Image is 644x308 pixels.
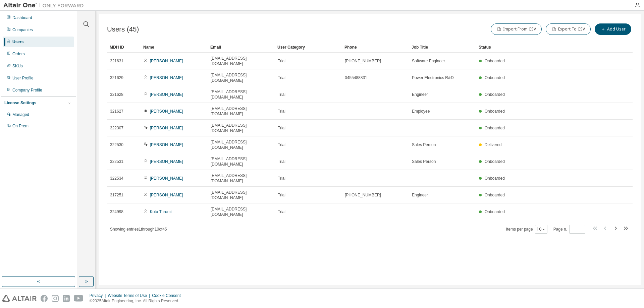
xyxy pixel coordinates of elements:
div: License Settings [4,100,36,106]
span: Onboarded [485,126,505,130]
a: [PERSON_NAME] [150,159,183,164]
span: [EMAIL_ADDRESS][DOMAIN_NAME] [211,123,272,133]
span: Trial [278,58,285,64]
div: User Category [277,42,339,53]
span: Users (45) [107,25,139,33]
span: Trial [278,109,285,114]
span: Software Engineer. [412,58,446,64]
a: [PERSON_NAME] [150,193,183,197]
a: [PERSON_NAME] [150,59,183,63]
span: Trial [278,75,285,80]
div: MDH ID [110,42,138,53]
span: [PHONE_NUMBER] [345,58,381,64]
span: Trial [278,209,285,214]
span: Onboarded [485,75,505,80]
div: Company Profile [12,87,42,93]
span: 322531 [110,159,123,164]
div: On Prem [12,123,29,129]
div: User Profile [12,75,34,81]
span: [EMAIL_ADDRESS][DOMAIN_NAME] [211,89,272,100]
img: instagram.svg [52,295,59,302]
span: [EMAIL_ADDRESS][DOMAIN_NAME] [211,106,272,117]
span: 317251 [110,192,123,198]
div: Users [12,39,23,45]
a: [PERSON_NAME] [150,142,183,147]
span: 322534 [110,176,123,181]
a: [PERSON_NAME] [150,176,183,181]
div: Orders [12,51,25,57]
span: Trial [278,192,285,198]
span: Trial [278,125,285,131]
span: 321627 [110,109,123,114]
span: Onboarded [485,92,505,97]
span: Trial [278,142,285,147]
span: [EMAIL_ADDRESS][DOMAIN_NAME] [211,190,272,200]
span: 0455488831 [345,75,367,80]
div: SKUs [12,63,23,69]
img: facebook.svg [41,295,48,302]
div: Privacy [90,293,108,298]
span: [EMAIL_ADDRESS][DOMAIN_NAME] [211,56,272,66]
span: 322530 [110,142,123,147]
span: 322307 [110,125,123,131]
div: Job Title [412,42,473,53]
div: Email [210,42,272,53]
span: 321629 [110,75,123,80]
div: Companies [12,27,33,33]
div: Cookie Consent [152,293,184,298]
div: Status [479,42,592,53]
span: Delivered [485,142,502,147]
span: Trial [278,159,285,164]
span: Trial [278,92,285,97]
span: Page n. [553,225,585,234]
span: Showing entries 1 through 10 of 45 [110,227,167,232]
img: linkedin.svg [63,295,70,302]
img: altair_logo.svg [2,295,37,302]
div: Website Terms of Use [108,293,152,298]
div: Managed [12,112,29,117]
span: Onboarded [485,59,505,63]
a: Kota Turumi [150,209,172,214]
span: [EMAIL_ADDRESS][DOMAIN_NAME] [211,156,272,167]
span: Power Electronics R&D [412,75,454,80]
span: 321631 [110,58,123,64]
div: Dashboard [12,15,32,20]
p: © 2025 Altair Engineering, Inc. All Rights Reserved. [90,298,185,304]
span: 324998 [110,209,123,214]
div: Phone [344,42,406,53]
span: Onboarded [485,209,505,214]
span: Engineer [412,92,428,97]
span: [PHONE_NUMBER] [345,192,381,198]
span: [EMAIL_ADDRESS][DOMAIN_NAME] [211,173,272,184]
span: [EMAIL_ADDRESS][DOMAIN_NAME] [211,72,272,83]
span: Onboarded [485,109,505,114]
span: 321628 [110,92,123,97]
span: Engineer [412,192,428,198]
a: [PERSON_NAME] [150,126,183,130]
img: Altair One [3,2,87,9]
span: Sales Person [412,159,436,164]
span: Onboarded [485,159,505,164]
span: Trial [278,176,285,181]
button: 10 [537,227,546,232]
span: Employee [412,109,430,114]
button: Import From CSV [491,23,542,35]
span: [EMAIL_ADDRESS][DOMAIN_NAME] [211,206,272,217]
span: Onboarded [485,193,505,197]
span: [EMAIL_ADDRESS][DOMAIN_NAME] [211,139,272,150]
img: youtube.svg [74,295,84,302]
a: [PERSON_NAME] [150,109,183,114]
div: Name [143,42,205,53]
button: Add User [595,23,631,35]
a: [PERSON_NAME] [150,75,183,80]
button: Export To CSV [546,23,591,35]
span: Items per page [506,225,547,234]
a: [PERSON_NAME] [150,92,183,97]
span: Sales Person [412,142,436,147]
span: Onboarded [485,176,505,181]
